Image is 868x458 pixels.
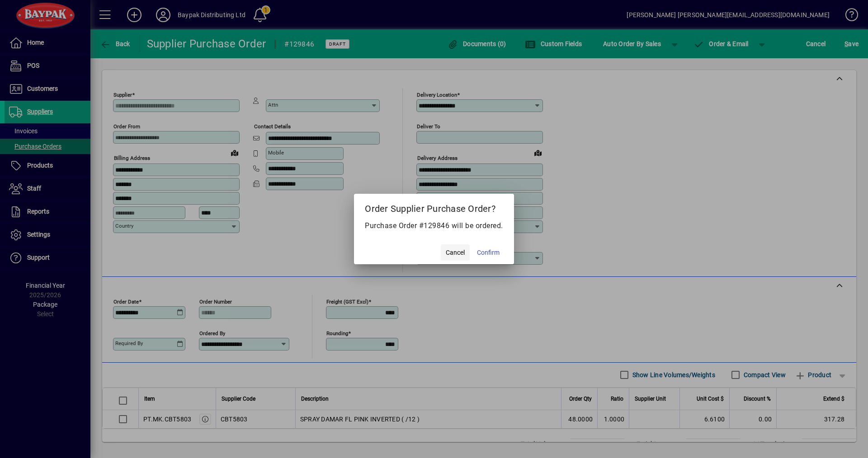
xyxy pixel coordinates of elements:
h2: Order Supplier Purchase Order? [354,194,514,220]
span: Confirm [477,248,500,257]
p: Purchase Order #129846 will be ordered. [365,220,503,231]
button: Confirm [473,244,503,261]
button: Cancel [441,244,470,261]
span: Cancel [446,248,465,257]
